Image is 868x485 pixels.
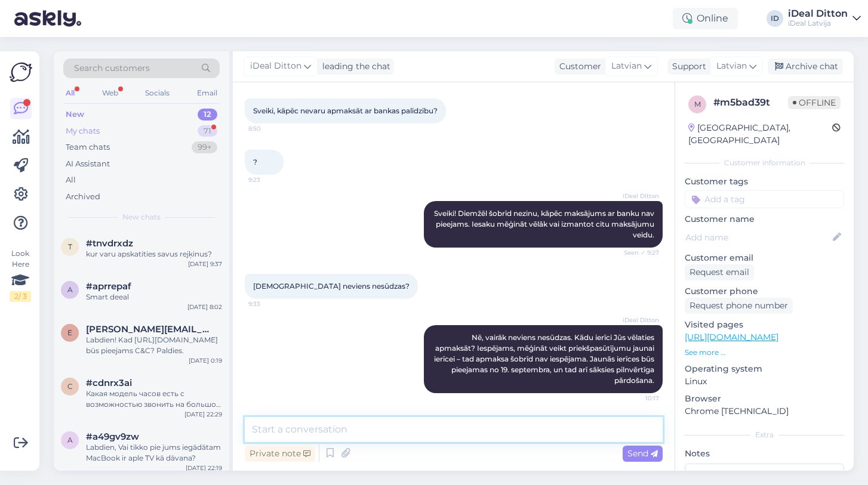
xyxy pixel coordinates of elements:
[189,356,222,365] div: [DATE] 0:19
[67,285,73,294] span: a
[66,158,110,170] div: AI Assistant
[10,291,31,302] div: 2 / 3
[685,190,844,208] input: Add a tag
[248,124,293,133] span: 8:50
[187,302,222,311] div: [DATE] 8:02
[685,405,844,418] p: Chrome [TECHNICAL_ID]
[614,316,659,325] span: iDeal Ditton
[685,298,793,314] div: Request phone number
[66,109,84,121] div: New
[195,85,220,101] div: Email
[248,299,293,308] span: 9:33
[66,125,100,137] div: My chats
[685,157,844,168] div: Customer information
[685,375,844,388] p: Linux
[122,212,161,223] span: New chats
[685,285,844,298] p: Customer phone
[63,85,77,101] div: All
[688,122,832,147] div: [GEOGRAPHIC_DATA], [GEOGRAPHIC_DATA]
[685,363,844,375] p: Operating system
[86,292,222,302] div: Smart deeal
[188,260,222,268] div: [DATE] 9:37
[184,410,222,419] div: [DATE] 22:29
[74,62,150,75] span: Search customers
[713,95,788,110] div: # m5bad39t
[685,430,844,440] div: Extra
[143,85,172,101] div: Socials
[245,446,315,462] div: Private note
[253,282,410,291] span: [DEMOGRAPHIC_DATA] neviens nesūdzas?
[788,18,848,28] div: iDeal Latvija
[100,85,121,101] div: Web
[434,333,656,385] span: Nē, vairāk neviens nesūdzas. Kādu ierīci Jūs vēlaties apmaksāt? Iespējams, mēģināt veikt priekšpa...
[685,347,844,358] p: See more ...
[685,175,844,188] p: Customer tags
[86,335,222,356] div: Labdien! Kad [URL][DOMAIN_NAME] būs pieejams C&C? Paldies.
[253,157,257,166] span: ?
[67,328,72,337] span: e
[614,248,659,257] span: Seen ✓ 9:27
[611,60,642,73] span: Latvian
[685,213,844,225] p: Customer name
[673,8,738,29] div: Online
[614,191,659,200] span: iDeal Ditton
[318,60,390,73] div: leading the chat
[667,60,706,73] div: Support
[86,442,222,464] div: Labdien, Vai tikko pie jums iegādātam MacBook ir aple TV kā dāvana?
[685,319,844,331] p: Visited pages
[716,60,747,73] span: Latvian
[86,249,222,260] div: kur varu apskatities savus rejķinus?
[788,9,848,18] div: iDeal Ditton
[86,324,210,335] span: edgars@pocs.dev
[66,141,110,153] div: Team chats
[198,125,217,137] div: 71
[685,393,844,405] p: Browser
[86,378,132,388] span: #cdnrx3ai
[434,209,656,239] span: Sveiki! Diemžēl šobrīd nezinu, kāpēc maksājums ar banku nav pieejams. Iesaku mēģināt vēlāk vai iz...
[68,242,72,251] span: t
[555,60,601,73] div: Customer
[86,388,222,410] div: Какая модель часов есть с возможностью звонить на большом расстояние от телефона?например телефон...
[788,96,841,109] span: Offline
[66,174,76,186] div: All
[768,58,843,75] div: Archive chat
[67,435,73,444] span: a
[627,448,658,459] span: Send
[253,106,438,115] span: Sveiki, kāpēc nevaru apmaksāt ar bankas palīdzību?
[250,60,301,73] span: iDeal Ditton
[186,464,222,472] div: [DATE] 22:19
[67,382,73,391] span: c
[788,9,861,28] a: iDeal DittoniDeal Latvija
[198,109,217,121] div: 12
[685,252,844,264] p: Customer email
[192,141,217,153] div: 99+
[10,61,32,84] img: Askly Logo
[86,281,131,292] span: #aprrepaf
[685,231,830,244] input: Add name
[694,100,701,109] span: m
[614,394,659,403] span: 10:17
[86,431,139,442] span: #a49gv9zw
[86,238,133,249] span: #tnvdrxdz
[685,447,844,460] p: Notes
[10,248,31,302] div: Look Here
[248,175,293,184] span: 9:23
[66,191,100,203] div: Archived
[685,264,754,280] div: Request email
[685,332,778,342] a: [URL][DOMAIN_NAME]
[767,10,783,27] div: ID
